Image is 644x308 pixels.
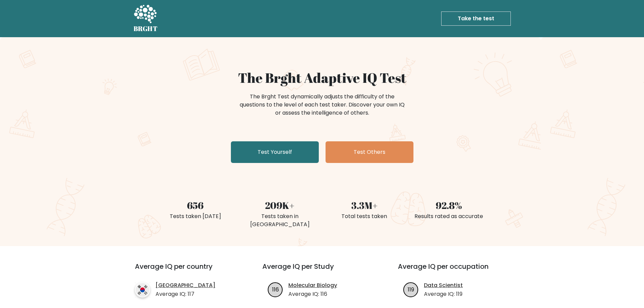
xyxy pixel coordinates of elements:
[288,281,337,289] a: Molecular Biology
[326,198,403,212] div: 3.3M+
[135,262,238,279] h3: Average IQ per country
[441,11,511,26] a: Take the test
[134,3,158,34] a: BRGHT
[135,282,150,298] img: country
[156,290,215,298] p: Average IQ: 117
[262,262,382,279] h3: Average IQ per Study
[238,93,407,117] div: The Brght Test dynamically adjusts the difficulty of the questions to the level of each test take...
[411,198,487,212] div: 92.8%
[242,198,318,212] div: 209K+
[398,262,517,279] h3: Average IQ per occupation
[157,70,487,86] h1: The Brght Adaptive IQ Test
[288,290,337,298] p: Average IQ: 116
[408,285,414,293] text: 119
[156,281,215,289] a: [GEOGRAPHIC_DATA]
[157,212,234,220] div: Tests taken [DATE]
[424,281,463,289] a: Data Scientist
[411,212,487,220] div: Results rated as accurate
[272,285,279,293] text: 116
[326,212,403,220] div: Total tests taken
[326,141,413,163] a: Test Others
[242,212,318,229] div: Tests taken in [GEOGRAPHIC_DATA]
[231,141,319,163] a: Test Yourself
[157,198,234,212] div: 656
[424,290,463,298] p: Average IQ: 119
[134,25,158,33] h5: BRGHT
